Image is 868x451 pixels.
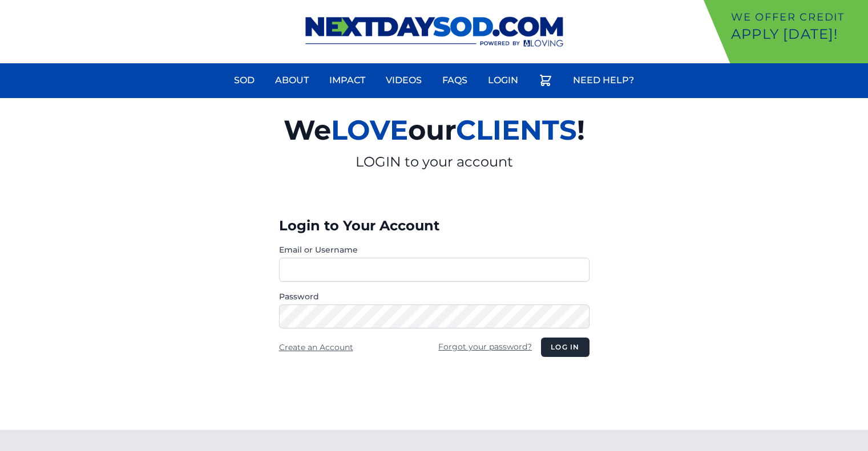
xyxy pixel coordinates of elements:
label: Email or Username [279,244,590,255]
span: CLIENTS [456,113,577,147]
a: FAQs [435,67,474,94]
a: Sod [227,67,261,94]
a: Videos [379,67,429,94]
h2: We our ! [151,107,717,153]
p: Apply [DATE]! [731,25,863,43]
a: Forgot your password? [438,342,532,352]
a: About [268,67,316,94]
label: Password [279,291,590,302]
h3: Login to Your Account [279,217,590,235]
button: Log in [541,338,589,357]
a: Impact [322,67,372,94]
span: LOVE [331,113,408,147]
p: We offer Credit [731,9,863,25]
a: Create an Account [279,342,353,352]
a: Login [481,67,525,94]
a: Need Help? [566,67,641,94]
p: LOGIN to your account [151,153,717,171]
